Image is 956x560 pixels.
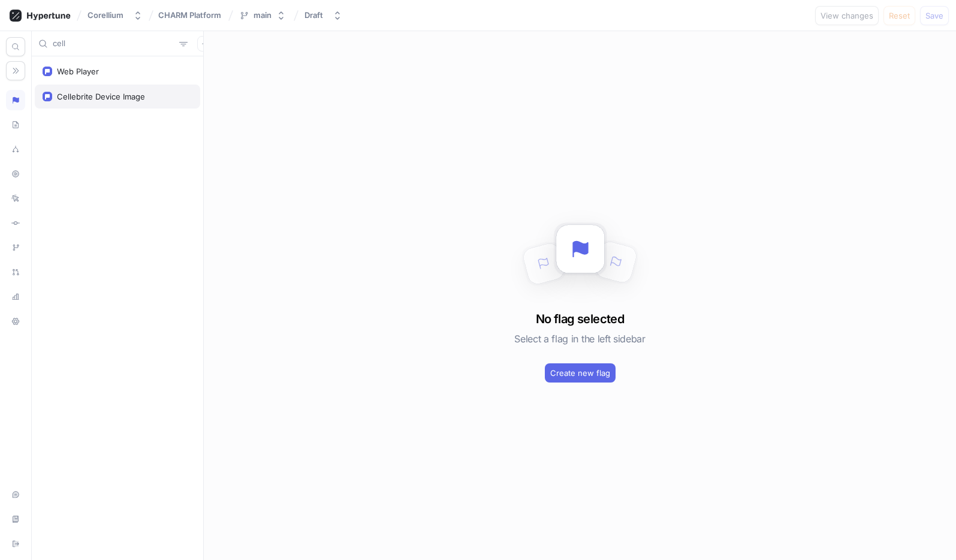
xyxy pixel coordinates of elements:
[6,115,25,135] div: Schema
[920,6,949,25] button: Save
[304,10,323,20] div: Draft
[889,12,910,19] span: Reset
[6,90,25,110] div: Logic
[883,6,915,25] button: Reset
[6,237,25,258] div: Branches
[6,509,25,529] div: Documentation
[815,6,879,25] button: View changes
[6,139,25,159] div: Splits
[6,213,25,233] div: Diff
[6,262,25,282] div: Pull requests
[6,311,25,332] div: Settings
[821,12,873,19] span: View changes
[254,10,272,20] div: main
[536,310,624,328] h3: No flag selected
[514,328,645,350] h5: Select a flag in the left sidebar
[545,363,616,383] button: Create new flag
[6,164,25,184] div: Preview
[53,38,174,50] input: Search...
[300,5,347,25] button: Draft
[6,484,25,505] div: Live chat
[158,11,221,19] span: CHARM Platform
[83,5,147,25] button: Corellium
[234,5,291,25] button: main
[6,188,25,209] div: Logs
[550,369,610,377] span: Create new flag
[6,534,25,554] div: Sign out
[925,12,943,19] span: Save
[6,287,25,307] div: Analytics
[57,92,145,101] div: Cellebrite Device Image
[57,67,99,76] div: Web Player
[88,10,123,20] div: Corellium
